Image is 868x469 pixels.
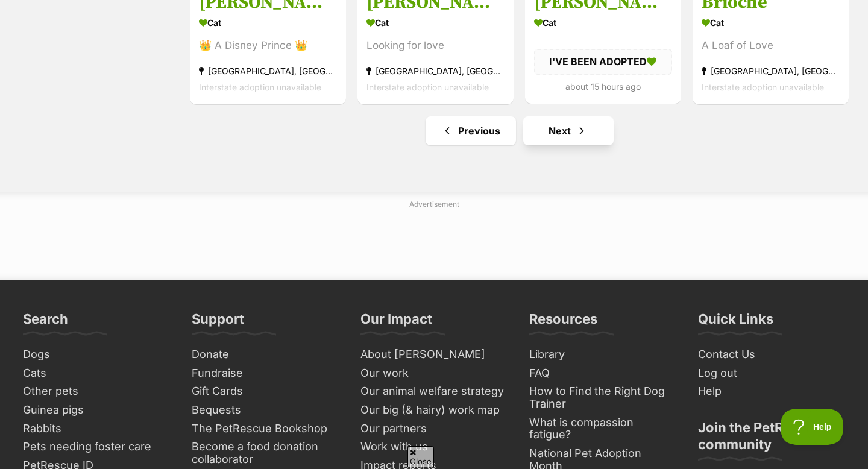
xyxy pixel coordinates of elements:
div: about 15 hours ago [534,78,672,94]
a: Library [524,345,681,364]
a: Gift Cards [187,382,344,401]
a: Work with us [356,438,512,456]
a: Our big (& hairy) work map [356,401,512,420]
h3: Search [23,310,68,335]
span: Interstate adoption unavailable [702,82,824,92]
a: Bequests [187,401,344,420]
a: Log out [693,364,850,383]
a: Help [693,382,850,401]
a: Contact Us [693,345,850,364]
a: Donate [187,345,344,364]
a: Rabbits [18,420,175,438]
nav: Pagination [189,116,850,145]
a: About [PERSON_NAME] [356,345,512,364]
a: What is compassion fatigue? [524,414,681,444]
a: Next page [523,116,614,145]
div: Cat [702,14,840,31]
div: [GEOGRAPHIC_DATA], [GEOGRAPHIC_DATA] [366,63,505,79]
span: Close [407,446,434,467]
div: [GEOGRAPHIC_DATA], [GEOGRAPHIC_DATA] [702,63,840,79]
a: Previous page [426,116,516,145]
a: Pets needing foster care [18,438,175,456]
a: Become a food donation collaborator [187,438,344,468]
a: Dogs [18,345,175,364]
div: I'VE BEEN ADOPTED [534,49,672,74]
div: Cat [366,14,505,31]
a: FAQ [524,364,681,383]
h3: Join the PetRescue community [698,419,845,460]
h3: Support [192,310,244,335]
a: The PetRescue Bookshop [187,420,344,438]
a: Our partners [356,420,512,438]
h3: Our Impact [360,310,432,335]
div: Looking for love [366,37,505,54]
h3: Resources [529,310,597,335]
div: A Loaf of Love [702,37,840,54]
a: Other pets [18,382,175,401]
div: [GEOGRAPHIC_DATA], [GEOGRAPHIC_DATA] [199,63,337,79]
a: Our work [356,364,512,383]
a: Cats [18,364,175,383]
a: Fundraise [187,364,344,383]
a: Guinea pigs [18,401,175,420]
div: Cat [534,14,672,31]
span: Interstate adoption unavailable [199,82,321,92]
div: Cat [199,14,337,31]
iframe: Help Scout Beacon - Open [781,409,844,445]
span: Interstate adoption unavailable [366,82,489,92]
a: Our animal welfare strategy [356,382,512,401]
div: 👑 A Disney Prince 👑 [199,37,337,54]
a: How to Find the Right Dog Trainer [524,382,681,413]
h3: Quick Links [698,310,773,335]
